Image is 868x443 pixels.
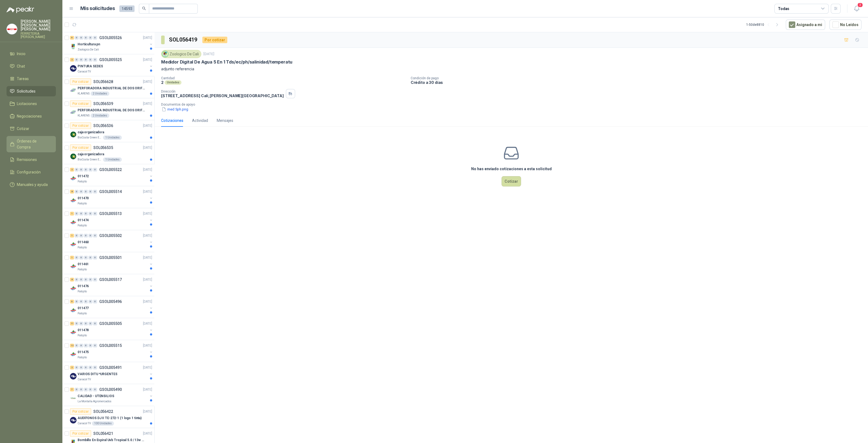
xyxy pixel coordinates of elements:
[93,388,97,391] div: 0
[778,6,789,12] div: Todas
[70,109,76,116] img: Company Logo
[143,35,152,40] p: [DATE]
[79,278,83,281] div: 0
[78,311,87,316] p: Patojito
[70,43,76,50] img: Company Logo
[75,212,79,216] div: 0
[93,366,97,369] div: 0
[70,219,76,226] img: Company Logo
[143,277,152,282] p: [DATE]
[99,36,122,40] p: GSOL005526
[79,36,83,40] div: 0
[93,300,97,303] div: 0
[62,98,154,120] a: Por cotizarSOL056539[DATE] Company LogoPERFORADORA INDUSTRIAL DE DOS ORIFICIOSKLARENS2 Unidades
[70,241,76,248] img: Company Logo
[88,256,92,260] div: 0
[70,300,74,303] div: 6
[88,234,92,238] div: 0
[143,255,152,260] p: [DATE]
[78,372,117,377] p: VARIOS DITU *URGENTES
[143,409,152,414] p: [DATE]
[99,234,122,238] p: GSOL005502
[75,322,79,325] div: 0
[84,36,88,40] div: 0
[162,51,168,57] img: Company Logo
[7,86,56,96] a: Solicitudes
[70,122,91,129] div: Por cotizar
[7,111,56,121] a: Negociaciones
[70,100,91,107] div: Por cotizar
[70,190,74,194] div: 8
[88,322,92,325] div: 0
[84,234,88,238] div: 0
[70,197,76,204] img: Company Logo
[70,168,74,172] div: 2
[411,76,866,80] p: Condición de pago
[75,278,79,281] div: 0
[70,386,153,404] a: 7 0 0 0 0 0 GSOL005490[DATE] Company LogoCALIDAD - UTENSILIOSLa Montaña Agromercados
[79,190,83,194] div: 0
[78,179,87,184] p: Patojito
[88,190,92,194] div: 0
[84,168,88,172] div: 0
[70,373,76,379] img: Company Logo
[7,49,56,59] a: Inicio
[17,88,36,94] span: Solicitudes
[70,234,74,238] div: 1
[70,364,153,382] a: 2 0 0 0 0 0 GSOL005491[DATE] Company LogoVARIOS DITU *URGENTESCaracol TV
[79,366,83,369] div: 0
[7,61,56,71] a: Chat
[7,179,56,190] a: Manuales y ayuda
[91,113,109,118] div: 2 Unidades
[78,152,104,157] p: caja organizadora
[78,328,89,333] p: 011478
[93,124,113,128] p: SOL056536
[78,130,104,135] p: caja organizadora
[78,377,91,382] p: Caracol TV
[70,36,74,40] div: 6
[75,36,79,40] div: 0
[79,234,83,238] div: 0
[161,66,861,72] p: adjunto referencia
[93,212,97,216] div: 0
[143,343,152,348] p: [DATE]
[78,69,91,74] p: Caracol TV
[99,366,122,369] p: GSOL005491
[70,256,74,260] div: 1
[17,157,37,163] span: Remisiones
[92,421,114,426] div: 100 Unidades
[99,256,122,260] p: GSOL005501
[143,57,152,62] p: [DATE]
[7,154,56,165] a: Remisiones
[93,344,97,347] div: 0
[84,366,88,369] div: 0
[93,146,113,150] p: SOL056535
[93,256,97,260] div: 0
[143,211,152,216] p: [DATE]
[78,355,87,360] p: Patojito
[75,58,79,62] div: 0
[161,90,284,93] p: Dirección
[78,64,103,69] p: PINTURA SEDES
[217,118,233,124] div: Mensajes
[143,189,152,194] p: [DATE]
[91,91,109,96] div: 2 Unidades
[78,399,111,404] p: La Montaña Agromercados
[17,138,51,150] span: Órdenes de Compra
[70,322,74,325] div: 11
[169,36,198,44] h3: SOL056419
[142,7,146,10] span: search
[103,135,122,140] div: 1 Unidades
[70,131,76,138] img: Company Logo
[17,101,37,107] span: Licitaciones
[161,103,866,106] p: Documentos de apoyo
[99,168,122,172] p: GSOL005522
[79,388,83,391] div: 0
[84,322,88,325] div: 0
[143,167,152,172] p: [DATE]
[79,344,83,347] div: 0
[93,58,97,62] div: 0
[70,408,91,415] div: Por cotizar
[62,120,154,142] a: Por cotizarSOL056536[DATE] Company Logocaja organizadoraBioCosta Green Energy S.A.S1 Unidades
[70,329,76,336] img: Company Logo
